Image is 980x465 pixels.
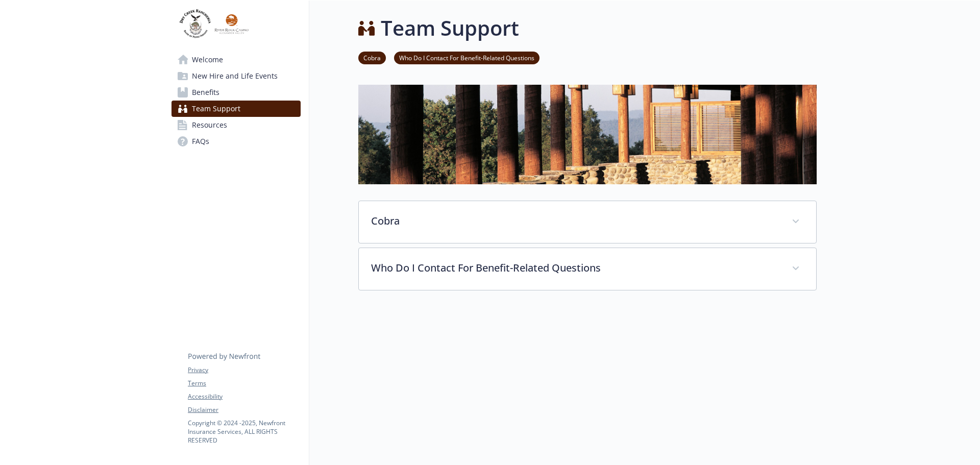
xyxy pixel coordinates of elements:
a: Resources [171,117,301,133]
span: Resources [192,117,227,133]
span: Benefits [192,84,219,101]
h1: Team Support [381,13,519,43]
div: Cobra [359,201,816,243]
span: Welcome [192,52,223,68]
a: Team Support [171,101,301,117]
div: Who Do I Contact For Benefit-Related Questions [359,248,816,290]
span: Team Support [192,101,240,117]
a: Privacy [188,365,300,375]
a: Accessibility [188,392,300,401]
a: FAQs [171,133,301,150]
a: Terms [188,379,300,388]
a: Who Do I Contact For Benefit-Related Questions [394,53,540,62]
span: New Hire and Life Events [192,68,278,84]
a: Cobra [358,53,386,62]
a: New Hire and Life Events [171,68,301,84]
p: Who Do I Contact For Benefit-Related Questions [371,260,779,276]
a: Disclaimer [188,405,300,414]
img: team support page banner [358,85,817,184]
a: Benefits [171,84,301,101]
a: Welcome [171,52,301,68]
p: Cobra [371,213,779,229]
p: Copyright © 2024 - 2025 , Newfront Insurance Services, ALL RIGHTS RESERVED [188,419,300,445]
span: FAQs [192,133,209,150]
